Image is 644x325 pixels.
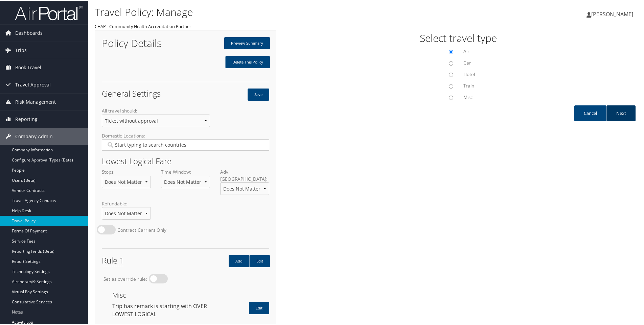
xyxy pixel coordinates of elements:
[276,30,640,45] h1: Select travel type
[15,24,43,41] span: Dashboards
[463,59,483,66] label: Car
[15,58,41,75] span: Book Travel
[463,93,483,100] label: Misc
[224,36,270,49] a: Preview Summary
[574,105,606,121] a: Cancel
[15,127,53,144] span: Company Admin
[220,168,269,200] label: Adv. [GEOGRAPHIC_DATA]:
[107,301,219,318] div: Trip has remark is starting with OVER LOWEST LOGICAL
[95,23,191,29] small: CHAP - Community Health Accreditation Partner
[102,206,151,219] select: Refundable:
[15,4,83,20] img: airportal-logo.png
[463,47,483,54] label: Air
[161,168,210,193] label: Time Window:
[249,301,269,314] a: Edit
[102,156,269,165] h2: Lowest Logical Fare
[103,275,147,282] label: Set as override rule:
[102,37,181,48] h1: Policy Details
[95,4,458,19] h1: Travel Policy: Manage
[161,175,210,187] select: Time Window:
[463,70,483,77] label: Hotel
[117,226,166,233] label: Contract Carriers Only
[102,132,269,155] label: Domestic Locations:
[102,175,151,187] select: Stops:
[249,254,270,267] a: Edit
[225,55,270,68] a: Delete This Policy
[112,291,269,298] h3: Misc
[102,168,151,193] label: Stops:
[606,105,636,121] a: Next
[15,76,51,93] span: Travel Approval
[102,200,151,224] label: Refundable:
[248,88,269,100] button: Save
[106,141,264,148] input: Domestic Locations:
[463,82,483,89] label: Train
[591,10,633,17] span: [PERSON_NAME]
[15,93,56,110] span: Risk Management
[102,114,210,126] select: All travel should:
[102,254,124,266] span: Rule 1
[220,182,269,194] select: Adv. [GEOGRAPHIC_DATA]:
[15,41,27,58] span: Trips
[102,107,210,131] label: All travel should:
[15,110,38,127] span: Reporting
[586,3,640,24] a: [PERSON_NAME]
[229,254,249,267] a: Add
[102,89,181,97] h2: General Settings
